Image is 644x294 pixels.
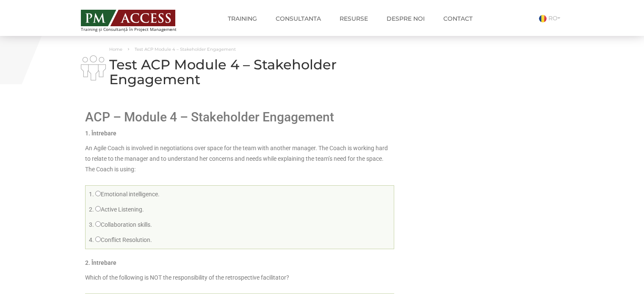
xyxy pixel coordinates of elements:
[85,110,394,124] h2: ACP – Module 4 – Stakeholder Engagement
[269,10,327,27] a: Consultanta
[95,221,101,227] input: Collaboration skills.
[539,14,564,22] a: RO
[539,15,547,22] img: Romana
[81,7,192,32] a: Training și Consultanță în Project Management
[85,260,116,266] h5: . Întrebare
[85,143,394,175] p: An Agile Coach is involved in negotiations over space for the team with another manager. The Coac...
[95,221,152,228] label: Collaboration skills.
[437,10,479,27] a: Contact
[81,57,398,87] h1: Test ACP Module 4 – Stakeholder Engagement
[95,206,144,213] label: Active Listening.
[81,27,192,32] span: Training și Consultanță în Project Management
[333,10,374,27] a: Resurse
[221,10,263,27] a: Training
[89,206,94,213] span: 2.
[380,10,431,27] a: Despre noi
[85,130,88,137] span: 1
[89,221,94,228] span: 3.
[81,55,106,80] img: i-02.png
[89,236,94,243] span: 4.
[85,259,88,266] span: 2
[95,191,101,196] input: Emotional intelligence.
[109,47,122,52] a: Home
[95,206,101,212] input: Active Listening.
[89,191,94,198] span: 1.
[85,272,394,283] p: Which of the following is NOT the responsibility of the retrospective facilitator?
[95,236,101,242] input: Conflict Resolution.
[95,236,152,243] label: Conflict Resolution.
[85,130,116,137] h5: . Întrebare
[95,191,160,198] label: Emotional intelligence.
[135,47,236,52] span: Test ACP Module 4 – Stakeholder Engagement
[81,10,175,26] img: PM ACCESS - Echipa traineri si consultanti certificati PMP: Narciss Popescu, Mihai Olaru, Monica ...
